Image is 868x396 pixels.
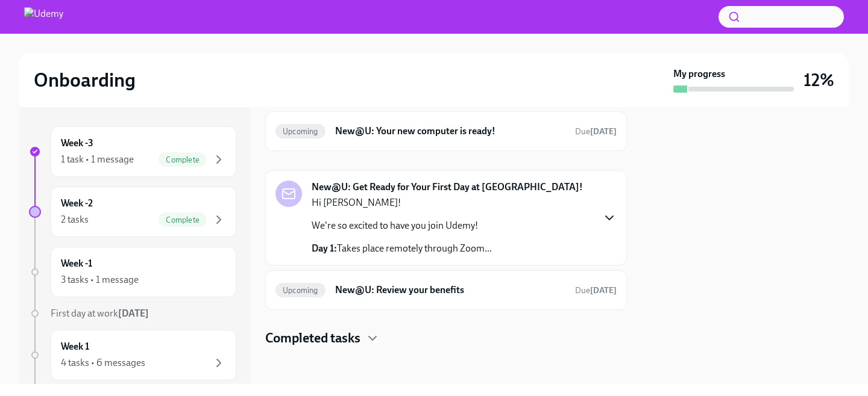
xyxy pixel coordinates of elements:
div: 2 tasks [61,213,89,226]
div: 4 tasks • 6 messages [61,356,145,370]
a: Week -13 tasks • 1 message [29,247,236,297]
p: Takes place remotely through Zoom... [312,242,492,255]
h6: Week -1 [61,257,92,270]
a: UpcomingNew@U: Review your benefitsDue[DATE] [275,280,617,300]
p: We're so excited to have you join Udemy! [312,219,492,232]
img: Udemy [24,7,63,26]
h6: Week -3 [61,137,93,150]
a: Week -31 task • 1 messageComplete [29,126,236,177]
h6: New@U: Review your benefits [335,283,565,297]
strong: [DATE] [590,285,617,295]
span: Upcoming [275,286,325,295]
span: Due [575,285,617,295]
strong: [DATE] [118,308,149,319]
a: UpcomingNew@U: Your new computer is ready!Due[DATE] [275,122,617,141]
span: October 18th, 2025 14:00 [575,126,617,137]
a: Week 14 tasks • 6 messages [29,330,236,380]
p: Hi [PERSON_NAME]! [312,196,492,209]
span: October 27th, 2025 11:00 [575,285,617,296]
div: Completed tasks [265,329,627,347]
strong: My progress [673,67,725,81]
h2: Onboarding [34,68,136,92]
div: 1 task • 1 message [61,153,134,166]
strong: Day 1: [312,243,337,254]
strong: New@U: Get Ready for Your First Day at [GEOGRAPHIC_DATA]! [312,181,583,194]
h6: Week 1 [61,340,89,353]
span: Due [575,126,617,137]
strong: [DATE] [590,126,617,137]
a: Week -22 tasksComplete [29,187,236,237]
h4: Completed tasks [265,329,360,347]
span: Complete [159,155,207,164]
a: First day at work[DATE] [29,307,236,320]
h6: New@U: Your new computer is ready! [335,125,565,138]
h3: 12% [804,69,834,91]
div: 3 tasks • 1 message [61,273,139,286]
span: Upcoming [275,127,325,136]
h6: Week -2 [61,197,93,210]
span: Complete [159,215,207,224]
span: First day at work [51,308,149,319]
